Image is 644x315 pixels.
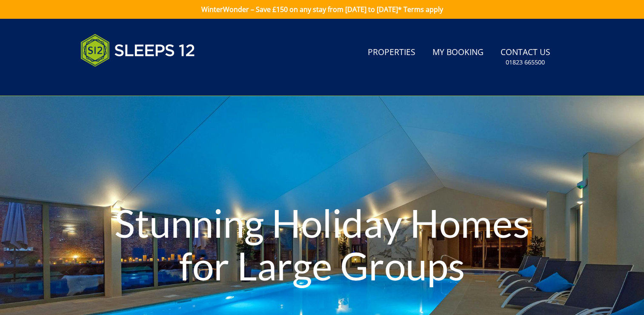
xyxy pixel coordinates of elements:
[506,58,545,67] small: 01823 665500
[76,77,166,84] iframe: Customer reviews powered by Trustpilot
[97,184,547,304] h1: Stunning Holiday Homes for Large Groups
[364,43,419,62] a: Properties
[497,43,554,71] a: Contact Us01823 665500
[429,43,487,62] a: My Booking
[80,29,195,72] img: Sleeps 12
